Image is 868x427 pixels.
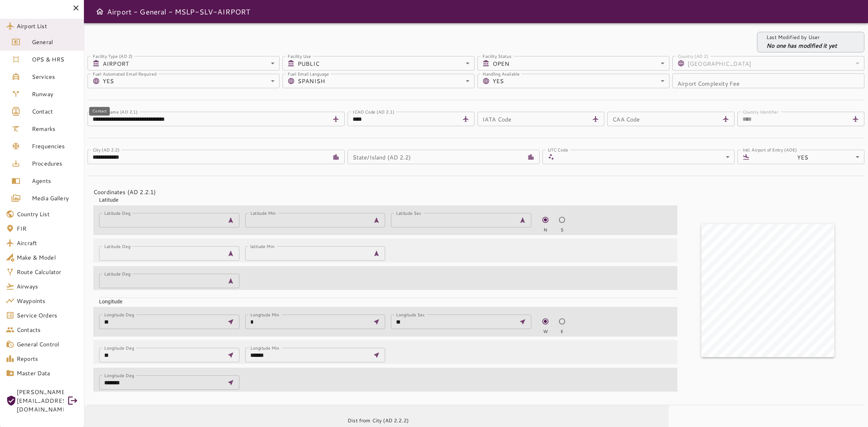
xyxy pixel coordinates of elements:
[548,146,568,153] label: UTC Code
[17,340,78,349] span: General Control
[753,150,864,164] div: YES
[561,227,563,233] span: S
[93,146,119,153] label: City (AD 2.2)
[89,107,110,116] div: Contact
[104,372,134,378] label: Longitude Deg
[250,243,275,249] label: latitude Min
[32,194,78,202] span: Media Gallery
[17,239,78,247] span: Aircraft
[298,56,475,71] div: PUBLIC
[32,90,78,98] span: Runway
[104,210,131,216] label: Latitude Deg
[104,311,134,317] label: Longitude Deg
[103,74,280,88] div: YES
[103,56,280,71] div: AIRPORT
[396,210,421,216] label: Latitude Sec
[250,210,276,216] label: Latitude Min
[93,71,157,77] label: Fuel Automated Email Required
[543,328,548,335] span: W
[701,224,834,357] canvas: Map
[766,41,837,50] p: No one has modified it yet
[107,6,250,17] h6: Airport - General - MSLP-SLV-AIRPORT
[561,328,563,335] span: E
[104,243,131,249] label: Latitude Deg
[32,38,78,46] span: General
[32,159,78,168] span: Procedures
[17,210,78,218] span: Country List
[396,311,425,317] label: Longitude Sec
[17,282,78,291] span: Airways
[17,268,78,276] span: Route Calculator
[17,311,78,320] span: Service Orders
[32,55,78,64] span: OPS & HRS
[250,311,279,317] label: Longitude Min
[353,108,394,115] label: ICAO Code (AD 2.1)
[544,227,547,233] span: N
[482,71,520,77] label: Handling Available
[32,176,78,185] span: Agents
[288,53,311,59] label: Facility Use
[493,56,669,71] div: OPEN
[288,71,329,77] label: Fuel Email Language
[17,354,78,363] span: Reports
[348,417,409,425] h6: Dist from City (AD 2.2.2)
[93,53,133,59] label: Facility Type (AD 2)
[17,224,78,233] span: FIR
[482,53,511,59] label: Facility Status
[298,74,475,88] div: SPANISH
[688,56,864,71] div: [GEOGRAPHIC_DATA]
[93,191,677,204] div: Latitude
[17,296,78,305] span: Waypoints
[743,146,797,153] label: Intl. Airport of Entry (AOE)
[17,22,78,30] span: Airport List
[32,107,78,116] span: Contact
[104,270,131,277] label: Latitude Deg
[32,72,78,81] span: Services
[17,253,78,262] span: Make & Model
[32,124,78,133] span: Remarks
[677,53,709,59] label: Country (AD 2)
[17,369,78,377] span: Master Data
[17,325,78,334] span: Contacts
[93,292,677,305] div: Longitude
[93,108,138,115] label: Airport name (AD 2.1)
[93,188,672,196] h4: Coordinates (AD 2.2.1)
[766,34,837,41] p: Last Modified by User
[104,345,134,351] label: Longitude Deg
[93,4,107,19] button: Open drawer
[493,74,669,88] div: YES
[17,388,64,414] span: [PERSON_NAME][EMAIL_ADDRESS][DOMAIN_NAME]
[32,142,78,150] span: Frequencies
[743,108,779,115] label: Country Identifier
[250,345,279,351] label: Longitude Min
